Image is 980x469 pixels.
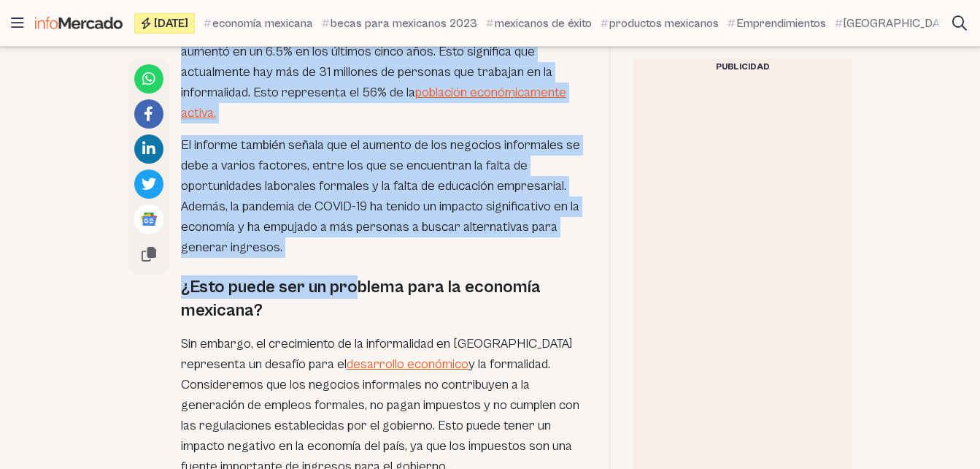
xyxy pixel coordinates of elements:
span: [DATE] [154,18,188,29]
img: Infomercado México logo [35,17,123,29]
p: El informe también señala que el aumento de los negocios informales se debe a varios factores, en... [181,135,586,258]
img: Google News logo [140,210,158,228]
span: productos mexicanos [609,15,719,32]
a: mexicanos de éxito [486,15,592,32]
span: [GEOGRAPHIC_DATA] [844,15,954,32]
a: desarrollo económico [347,356,468,372]
span: economía mexicana [212,15,313,32]
span: becas para mexicanos 2023 [331,15,477,32]
a: productos mexicanos [601,15,719,32]
a: economía mexicana [204,15,313,32]
a: becas para mexicanos 2023 [322,15,477,32]
h2: ¿Esto puede ser un problema para la economía mexicana? [181,275,586,322]
span: Emprendimientos [736,15,826,32]
a: población económicamente activa. [181,85,566,121]
a: [GEOGRAPHIC_DATA] [835,15,954,32]
a: Emprendimientos [728,15,826,32]
div: Publicidad [633,58,852,76]
span: mexicanos de éxito [495,15,592,32]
